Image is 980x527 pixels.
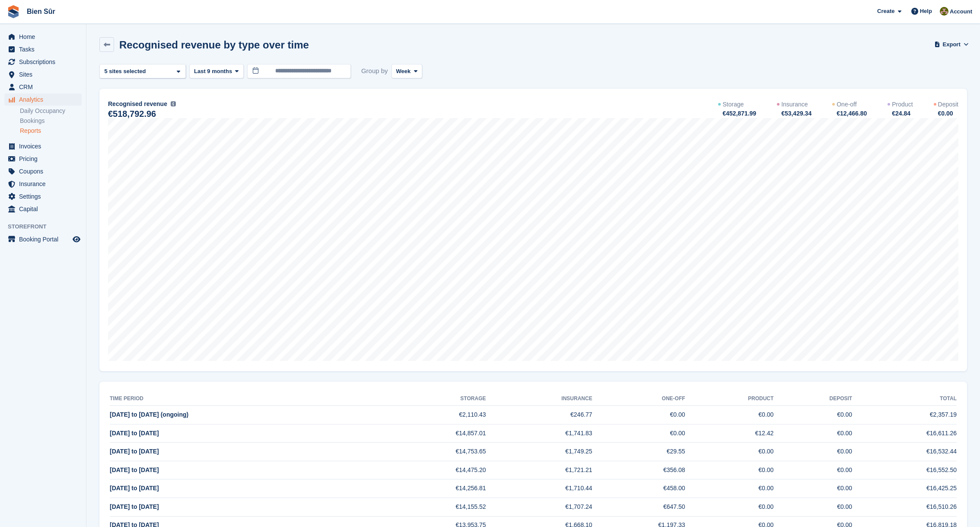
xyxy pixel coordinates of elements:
[852,498,957,517] td: €16,510.26
[877,7,894,16] span: Create
[592,498,685,517] td: €647.50
[19,81,71,93] span: CRM
[950,7,972,16] span: Account
[852,479,957,498] td: €16,425.25
[920,7,932,16] span: Help
[773,479,852,498] td: €0.00
[71,234,82,244] a: Preview store
[852,443,957,461] td: €16,532.44
[4,165,82,177] a: menu
[20,117,82,125] a: Bookings
[486,392,592,406] th: insurance
[836,109,867,118] div: €12,466.80
[773,498,852,517] td: €0.00
[773,424,852,443] td: €0.00
[592,424,685,443] td: €0.00
[722,109,756,118] div: €452,871.99
[852,392,957,406] th: Total
[382,443,486,461] td: €14,753.65
[486,498,592,517] td: €1,707.24
[592,406,685,424] td: €0.00
[19,153,71,165] span: Pricing
[4,233,82,245] a: menu
[943,40,961,49] span: Export
[486,424,592,443] td: €1,741.83
[773,392,852,406] th: Deposit
[4,43,82,55] a: menu
[171,101,176,106] img: icon-info-grey-7440780725fd019a000dd9b08b2336e03edf1995a4989e88bcd33f0948082b44.svg
[685,424,774,443] td: €12.42
[108,100,167,109] span: Recognised revenue
[891,109,913,118] div: €24.84
[19,43,71,55] span: Tasks
[4,81,82,93] a: menu
[189,64,244,78] button: Last 9 months
[685,443,774,461] td: €0.00
[852,406,957,424] td: €2,357.19
[592,392,685,406] th: One-off
[486,461,592,479] td: €1,721.21
[4,140,82,152] a: menu
[592,443,685,461] td: €29.55
[592,461,685,479] td: €356.08
[780,109,811,118] div: €53,429.34
[4,178,82,190] a: menu
[940,7,948,16] img: Matthieu Burnand
[19,233,71,245] span: Booking Portal
[773,406,852,424] td: €0.00
[4,153,82,165] a: menu
[852,461,957,479] td: €16,552.50
[19,203,71,215] span: Capital
[852,424,957,443] td: €16,611.26
[4,56,82,68] a: menu
[4,190,82,202] a: menu
[19,31,71,43] span: Home
[892,100,913,109] div: Product
[382,406,486,424] td: €2,110.43
[110,448,159,455] span: [DATE] to [DATE]
[20,127,82,135] a: Reports
[486,479,592,498] td: €1,710.44
[396,67,411,76] span: Week
[685,406,774,424] td: €0.00
[937,109,958,118] div: €0.00
[110,430,159,437] span: [DATE] to [DATE]
[936,37,967,51] button: Export
[382,424,486,443] td: €14,857.01
[119,39,309,51] h2: Recognised revenue by type over time
[837,100,856,109] div: One-off
[103,67,149,76] div: 5 sites selected
[486,443,592,461] td: €1,749.25
[19,68,71,80] span: Sites
[685,392,774,406] th: Product
[382,498,486,517] td: €14,155.52
[486,406,592,424] td: €246.77
[722,100,744,109] div: Storage
[7,5,20,18] img: stora-icon-8386f47178a22dfd0bd8f6a31ec36ba5ce8667c1dd55bd0f319d3a0aa187defe.svg
[19,140,71,152] span: Invoices
[685,498,774,517] td: €0.00
[19,165,71,177] span: Coupons
[19,190,71,202] span: Settings
[382,461,486,479] td: €14,475.20
[110,485,159,492] span: [DATE] to [DATE]
[391,64,422,78] button: Week
[685,479,774,498] td: €0.00
[108,110,156,118] div: €518,792.96
[773,443,852,461] td: €0.00
[4,93,82,106] a: menu
[19,56,71,68] span: Subscriptions
[23,4,59,19] a: Bien Sûr
[592,479,685,498] td: €458.00
[8,222,86,231] span: Storefront
[110,503,159,510] span: [DATE] to [DATE]
[194,67,232,76] span: Last 9 months
[685,461,774,479] td: €0.00
[773,461,852,479] td: €0.00
[4,68,82,80] a: menu
[20,107,82,115] a: Daily Occupancy
[110,392,382,406] th: Time period
[382,392,486,406] th: Storage
[4,31,82,43] a: menu
[781,100,808,109] div: Insurance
